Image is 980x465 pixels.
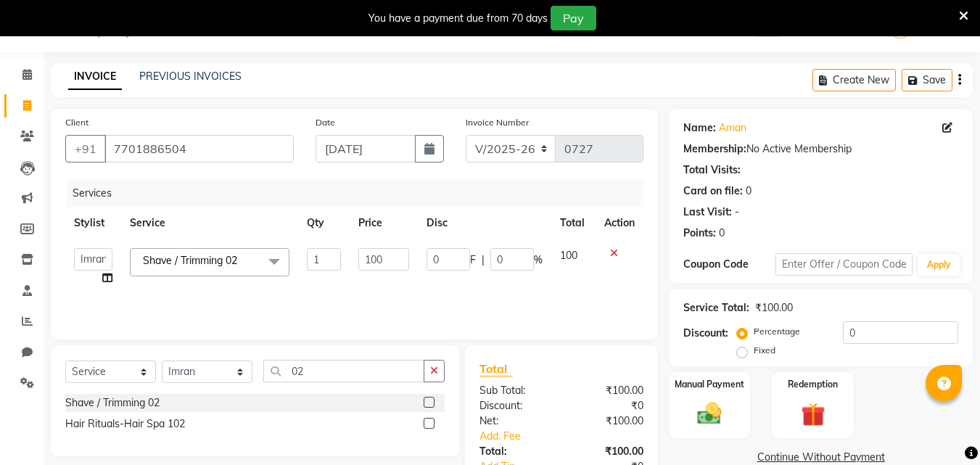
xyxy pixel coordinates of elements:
[350,207,417,239] th: Price
[469,413,561,429] div: Net:
[466,116,529,129] label: Invoice Number
[754,344,775,357] label: Fixed
[551,207,596,239] th: Total
[316,116,335,129] label: Date
[479,361,513,376] span: Total
[683,141,746,157] div: Membership:
[672,450,970,465] a: Continue Without Payment
[683,326,728,341] div: Discount:
[683,257,775,272] div: Coupon Code
[263,360,424,382] input: Search or Scan
[561,383,654,398] div: ₹100.00
[683,141,958,157] div: No Active Membership
[68,64,122,90] a: INVOICE
[368,11,548,26] div: You have a payment due from 70 days
[788,378,838,391] label: Redemption
[65,207,121,239] th: Stylist
[754,325,800,338] label: Percentage
[683,120,716,136] div: Name:
[746,184,752,199] div: 0
[551,6,596,30] button: Pay
[683,205,732,220] div: Last Visit:
[418,207,551,239] th: Disc
[683,184,743,199] div: Card on file:
[683,162,741,178] div: Total Visits:
[561,444,654,459] div: ₹100.00
[469,444,561,459] div: Total:
[775,253,913,276] input: Enter Offer / Coupon Code
[683,226,716,241] div: Points:
[104,135,294,162] input: Search by Name/Mobile/Email/Code
[683,300,749,316] div: Service Total:
[237,254,244,267] a: x
[143,254,237,267] span: Shave / Trimming 02
[596,207,643,239] th: Action
[719,226,725,241] div: 0
[560,249,577,262] span: 100
[67,180,654,207] div: Services
[469,383,561,398] div: Sub Total:
[719,120,746,136] a: Aman
[65,116,88,129] label: Client
[794,400,833,429] img: _gift.svg
[139,70,242,83] a: PREVIOUS INVOICES
[121,207,298,239] th: Service
[675,378,744,391] label: Manual Payment
[65,416,185,432] div: Hair Rituals-Hair Spa 102
[482,252,485,268] span: |
[65,135,106,162] button: +91
[690,400,729,427] img: _cash.svg
[902,69,952,91] button: Save
[470,252,476,268] span: F
[298,207,350,239] th: Qty
[735,205,739,220] div: -
[918,254,960,276] button: Apply
[65,395,160,411] div: Shave / Trimming 02
[469,398,561,413] div: Discount:
[755,300,793,316] div: ₹100.00
[534,252,543,268] span: %
[561,398,654,413] div: ₹0
[469,429,654,444] a: Add. Fee
[812,69,896,91] button: Create New
[561,413,654,429] div: ₹100.00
